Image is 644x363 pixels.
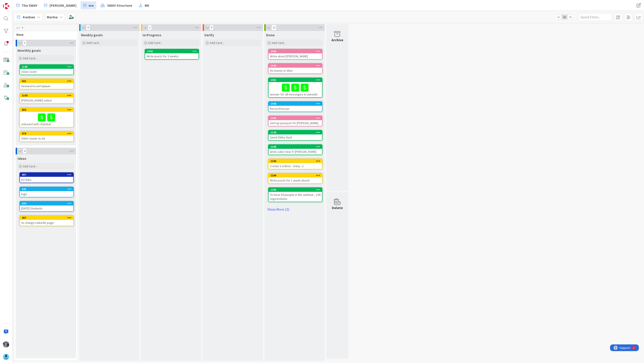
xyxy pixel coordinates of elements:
[20,79,73,89] div: 621Назначить интервью
[269,188,322,192] div: 1293
[568,15,574,19] span: 3x
[20,132,73,136] div: 978
[22,3,37,8] span: The SWAY
[148,41,162,45] span: Add Card...
[143,33,161,37] span: In Progress
[22,202,73,205] div: 544
[268,187,322,202] a: 1293To have 50 people in the webinar , 100 registrations
[269,102,322,106] div: 1440
[268,173,322,184] a: 1260Write posts for 1 week ahead
[271,145,322,148] div: 1240
[269,116,322,120] div: 1445
[20,216,73,220] div: 387
[81,33,103,37] span: Weekly goals
[268,144,322,155] a: 1240write sales texs fr [PERSON_NAME]
[19,131,74,142] a: 978SWAY Guide to do
[269,82,322,97] div: answer for all messeges in Linkedin
[49,3,76,8] span: [PERSON_NAME]
[269,78,322,97] div: 1441answer for all messeges in Linkedin
[268,78,322,98] a: 1441answer for all messeges in Linkedin
[3,354,9,360] img: avatar
[145,3,149,8] span: ME
[80,1,96,9] a: me
[20,173,73,177] div: 997
[20,108,73,112] div: 886
[269,163,322,169] div: cretae a videos - many :-)
[271,174,322,177] div: 1260
[145,53,199,59] div: Write posts for 2 weeks
[269,145,322,155] div: 1240write sales texs fr [PERSON_NAME]
[271,102,322,105] div: 1440
[23,14,35,20] span: Kanban
[269,177,322,183] div: Write posts for 1 week ahead
[268,130,322,141] a: 1140Send SWAy Guid
[89,3,94,8] span: me
[269,159,322,169] div: 1242cretae a videos - many :-)
[561,15,568,19] span: 2x
[20,177,73,183] div: KZ links
[145,49,199,53] div: 1442
[20,220,73,226] div: to change Linkedin page
[332,205,343,210] div: Delete
[269,64,322,73] div: 1444fix money in Sber
[269,173,322,183] div: 1260Write posts for 1 week ahead
[19,79,74,89] a: 621Назначить интервью
[268,159,322,169] a: 1242cretae a videos - many :-)
[555,15,561,19] span: 1x
[20,69,73,75] div: clean zoom
[269,130,322,140] div: 1140Send SWAy Guid
[271,131,322,134] div: 1140
[271,25,276,30] span: 12
[269,120,322,126] div: sind up passport fir [PERSON_NAME]
[22,216,73,219] div: 387
[268,101,322,112] a: 1440Record lesson
[20,191,73,197] div: logo
[269,64,322,68] div: 1444
[269,53,322,59] div: Write about [PERSON_NAME]
[98,1,135,9] a: SWAY Structure
[269,106,322,112] div: Record lesson
[20,108,73,127] div: 886onboard with chamber
[19,107,74,127] a: 886onboard with chamber
[19,215,74,226] a: 387to change Linkedin page
[17,156,26,161] span: Ideas
[204,33,214,37] span: Verify
[269,78,322,82] div: 1441
[20,93,73,97] div: 1163
[20,93,73,103] div: 1163[PERSON_NAME] video!
[269,173,322,177] div: 1260
[22,108,73,111] div: 886
[269,116,322,126] div: 1445sind up passport fir [PERSON_NAME]
[271,41,286,45] span: Add Card...
[20,201,73,205] div: 544
[269,130,322,134] div: 1140
[21,25,24,30] span: 9
[266,206,322,213] a: Show More (2)
[20,65,73,69] div: 1185
[269,145,322,149] div: 1240
[269,188,322,202] div: 1293To have 50 people in the webinar , 100 registrations
[20,136,73,141] div: SWAY Guide to do
[22,173,73,176] div: 997
[268,63,322,74] a: 1444fix money in Sber
[19,93,74,104] a: 1163[PERSON_NAME] video!
[17,48,41,53] span: Monthly goals
[86,25,90,30] span: 0
[20,83,73,89] div: Назначить интервью
[23,2,24,5] div: 1
[23,148,26,154] span: 4
[20,216,73,226] div: 387to change Linkedin page
[20,112,73,127] div: onboard with chamber
[269,49,322,53] div: 1443
[19,201,74,212] a: 544[DATE] Students
[22,132,73,135] div: 978
[268,116,322,126] a: 1445sind up passport fir [PERSON_NAME]
[20,97,73,103] div: [PERSON_NAME] video!
[271,64,322,67] div: 1444
[271,160,322,163] div: 1242
[269,49,322,59] div: 1443Write about [PERSON_NAME]
[86,41,101,45] span: Add Card...
[20,187,73,197] div: 545logo
[268,49,322,60] a: 1443Write about [PERSON_NAME]
[147,50,199,53] div: 1442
